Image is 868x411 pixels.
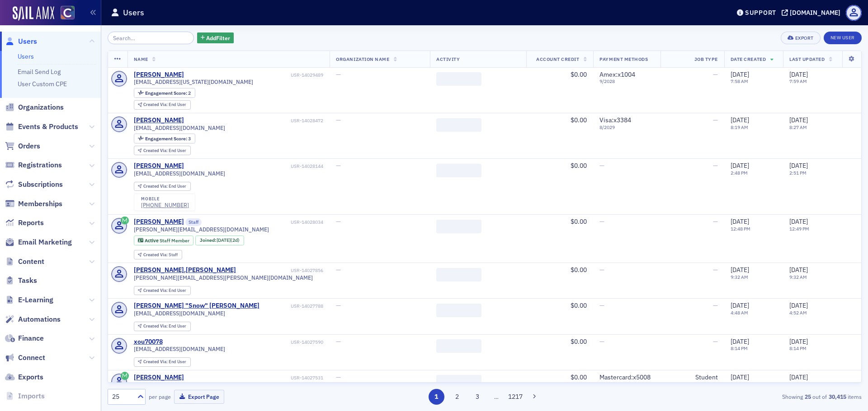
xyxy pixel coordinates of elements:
span: [DATE] [789,217,808,226]
strong: 30,415 [827,393,848,401]
button: [DOMAIN_NAME] [782,9,844,16]
span: Created Via : [143,102,169,107]
span: Job Type [694,56,718,62]
time: 8:27 AM [789,124,807,130]
span: — [599,217,604,226]
span: [DATE] [789,162,808,170]
div: Created Via: End User [134,146,191,155]
button: Export Page [174,390,224,404]
a: Imports [5,391,45,401]
time: 7:58 AM [731,78,748,84]
time: 8:19 AM [731,124,748,130]
span: Staff [185,218,202,226]
a: Subscriptions [5,180,63,189]
div: USR-14027856 [237,268,323,273]
div: Active: Active: Staff Member [134,236,194,245]
a: xou70078 [134,338,163,346]
span: Organization Name [336,56,389,62]
span: [DATE] [789,337,808,346]
div: End User [143,184,186,189]
a: Connect [5,353,45,363]
span: Name [134,56,148,62]
span: ‌ [436,220,481,233]
span: Created Via : [143,148,169,153]
a: Memberships [5,199,62,209]
span: [EMAIL_ADDRESS][DOMAIN_NAME] [134,310,225,317]
span: Last Updated [789,56,825,62]
span: Finance [18,333,44,343]
span: $0.00 [571,116,587,124]
span: $0.00 [571,373,587,381]
span: [DATE] [731,70,749,79]
div: Created Via: Staff [134,250,182,259]
span: ‌ [436,118,481,132]
span: [DATE] [731,337,749,346]
span: [DATE] [731,217,749,226]
a: Orders [5,141,40,151]
div: Created Via: End User [134,182,191,191]
a: Content [5,257,44,267]
span: Add Filter [206,34,230,42]
time: 8:14 PM [789,345,807,351]
span: [DATE] [731,266,749,274]
span: — [713,266,718,274]
span: $0.00 [571,70,587,79]
span: Exports [18,372,43,382]
a: Events & Products [5,122,78,132]
a: Email Send Log [18,68,61,76]
span: — [713,162,718,170]
button: 1 [429,389,444,405]
span: $0.00 [571,217,587,226]
span: Payment Methods [599,56,648,62]
button: AddFilter [197,32,234,44]
span: 8 / 2029 [599,125,654,130]
a: [PERSON_NAME] "Snow" [PERSON_NAME] [134,302,259,310]
span: Tasks [18,276,37,286]
span: Joined : [200,237,217,243]
a: Active Staff Member [138,237,189,243]
span: [DATE] [789,70,808,79]
span: — [336,116,341,124]
a: [PERSON_NAME] [134,116,184,125]
span: — [599,266,604,274]
span: [DATE] [731,162,749,170]
div: USR-14029489 [185,72,323,78]
a: Email Marketing [5,237,72,247]
button: 2 [449,389,465,405]
span: — [713,116,718,124]
span: Created Via : [143,359,169,365]
a: User Custom CPE [18,80,67,88]
span: — [599,337,604,346]
div: End User [143,148,186,153]
span: [EMAIL_ADDRESS][DOMAIN_NAME] [134,125,225,131]
div: 3 [145,136,191,141]
button: 3 [470,389,486,405]
span: Created Via : [143,183,169,189]
span: [DATE] [731,373,749,381]
a: Registrations [5,160,62,170]
span: Email Marketing [18,237,72,247]
span: Automations [18,314,61,324]
div: Engagement Score: 3 [134,134,195,143]
span: Visa : x3384 [599,116,631,124]
span: Staff Member [160,237,189,244]
a: [PHONE_NUMBER] [141,202,189,208]
span: Users [18,37,37,46]
div: [DOMAIN_NAME] [790,9,840,17]
span: — [599,301,604,309]
span: Memberships [18,199,62,209]
span: [PERSON_NAME][EMAIL_ADDRESS][DOMAIN_NAME] [134,226,269,233]
a: [PERSON_NAME] [134,162,184,170]
time: 8:14 PM [731,345,748,351]
a: SailAMX [13,6,54,21]
span: [DATE] [789,266,808,274]
span: Engagement Score : [145,135,188,142]
span: Activity [436,56,460,62]
span: Connect [18,353,45,363]
div: Joined: 2025-09-16 00:00:00 [195,236,244,245]
div: Created Via: End User [134,100,191,110]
